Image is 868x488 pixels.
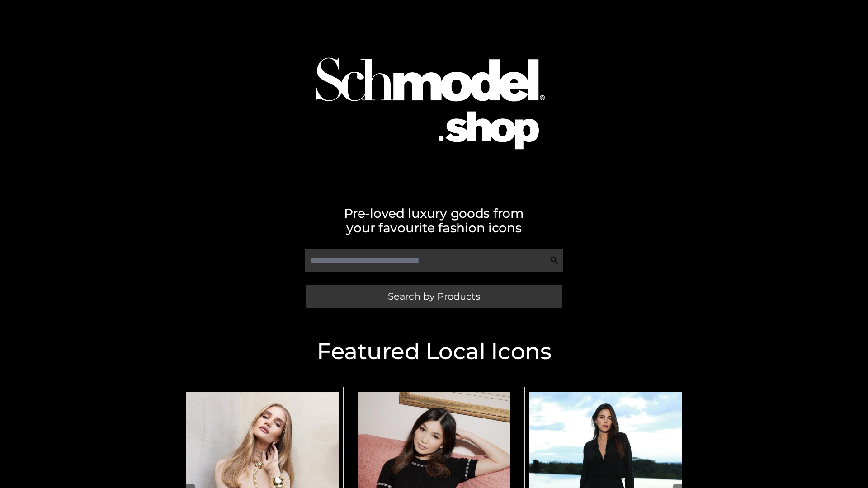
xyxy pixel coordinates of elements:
h2: Pre-loved luxury goods from your favourite fashion icons [176,206,692,235]
a: Search by Products [306,285,562,308]
h2: Featured Local Icons​ [176,340,692,363]
span: Search by Products [388,291,480,301]
img: Search Icon [550,256,559,265]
